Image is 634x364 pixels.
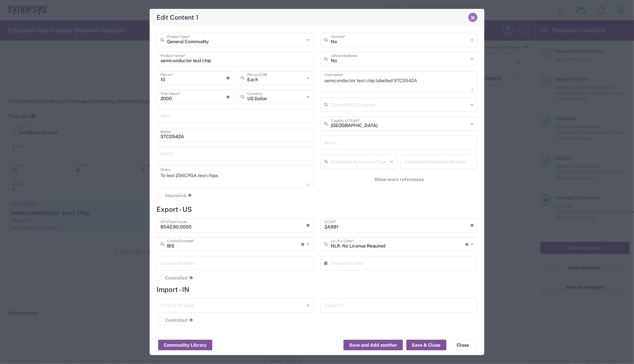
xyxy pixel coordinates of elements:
button: Save and Add another [344,340,403,350]
h4: Edit Content 1 [157,12,199,22]
h4: Import - IN [157,285,477,294]
button: Close [450,340,476,350]
span: Show more references [374,176,424,183]
label: Insurance [157,193,186,198]
h4: Export - US [157,205,477,213]
label: Controlled [157,318,187,323]
button: Save & Close [406,340,446,350]
button: Close [468,13,477,22]
label: Controlled [157,275,187,281]
button: Commodity Library [158,340,212,350]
